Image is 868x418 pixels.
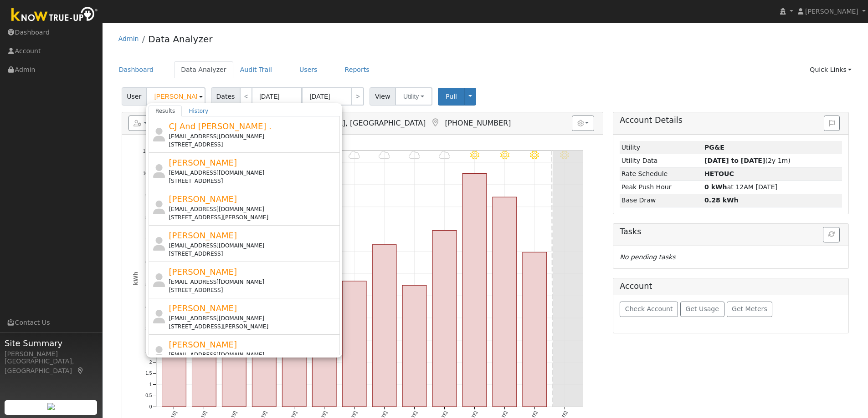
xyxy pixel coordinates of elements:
span: [PERSON_NAME] [169,267,237,277]
span: [GEOGRAPHIC_DATA], [GEOGRAPHIC_DATA] [270,119,426,127]
i: 9/16 - Clear [500,151,509,160]
span: [PERSON_NAME] [805,8,858,15]
div: [STREET_ADDRESS] [169,250,338,258]
td: at 12AM [DATE] [703,181,842,194]
rect: onclick="" [523,252,547,407]
a: Reports [338,61,376,78]
text: 7.5 [145,238,152,243]
i: 9/15 - Clear [470,151,479,160]
span: User [122,87,147,106]
a: Results [149,106,182,116]
text: kWh [133,272,139,285]
div: [EMAIL_ADDRESS][DOMAIN_NAME] [169,242,338,250]
span: [PERSON_NAME] [169,340,237,349]
rect: onclick="" [312,205,336,407]
text: 4.5 [145,304,152,309]
div: [STREET_ADDRESS][PERSON_NAME] [169,322,338,331]
rect: onclick="" [192,255,216,407]
td: Utility [620,141,703,154]
button: Get Usage [680,302,724,317]
text: 5.5 [145,282,152,287]
strong: ID: 17299630, authorized: 09/18/25 [704,144,724,151]
text: 10.5 [143,171,152,176]
a: Map [77,367,85,374]
rect: onclick="" [222,227,246,407]
strong: 0.28 kWh [704,196,739,204]
td: Base Draw [620,194,703,207]
a: History [182,106,215,116]
td: Utility Data [620,154,703,167]
i: 9/13 - Cloudy [409,151,420,160]
text: 0.5 [145,393,152,398]
text: 8.5 [145,216,152,221]
span: [PERSON_NAME] [169,231,237,240]
span: (2y 1m) [704,157,791,164]
span: Pull [446,93,457,100]
text: 1 [149,382,152,387]
div: [EMAIL_ADDRESS][DOMAIN_NAME] [169,314,338,322]
button: Utility [395,87,432,106]
text: 2.5 [145,349,152,354]
text: 11.5 [143,149,152,154]
rect: onclick="" [162,299,186,407]
rect: onclick="" [462,174,487,407]
h5: Tasks [620,227,842,237]
div: [EMAIL_ADDRESS][DOMAIN_NAME] [169,169,338,177]
i: 9/14 - Cloudy [439,151,450,160]
text: 2 [149,360,152,365]
div: [STREET_ADDRESS] [169,177,338,185]
rect: onclick="" [342,281,366,407]
i: 9/17 - Clear [530,151,539,160]
a: Data Analyzer [148,34,212,45]
a: Dashboard [112,61,161,78]
button: Pull [438,88,465,106]
div: [STREET_ADDRESS][PERSON_NAME] [169,213,338,222]
rect: onclick="" [432,231,457,407]
span: [PERSON_NAME] [169,158,237,167]
span: Site Summary [5,337,98,349]
a: Data Analyzer [174,61,233,78]
a: Users [293,61,324,78]
span: Get Usage [686,305,719,312]
a: > [351,87,364,106]
button: Issue History [824,116,840,131]
button: Get Meters [727,302,773,317]
button: Refresh [823,227,840,242]
rect: onclick="" [252,213,276,407]
a: Quick Links [803,61,858,78]
input: Select a User [146,87,205,106]
strong: [DATE] to [DATE] [704,157,765,164]
td: Rate Schedule [620,167,703,181]
i: No pending tasks [620,253,675,261]
text: 6.5 [145,260,152,265]
a: < [240,87,252,106]
div: [GEOGRAPHIC_DATA], [GEOGRAPHIC_DATA] [5,357,98,376]
button: Check Account [620,302,678,317]
text: 1.5 [145,371,152,376]
img: Know True-Up [7,5,103,25]
span: Check Account [625,305,673,312]
td: Peak Push Hour [620,181,703,194]
img: retrieve [47,403,55,410]
div: [STREET_ADDRESS] [169,286,338,294]
span: Dates [211,87,240,106]
a: Audit Trail [233,61,279,78]
rect: onclick="" [493,197,517,407]
span: [PHONE_NUMBER] [445,119,511,127]
a: Admin [118,35,139,42]
rect: onclick="" [372,245,396,407]
i: 9/12 - Cloudy [379,151,390,160]
span: [PERSON_NAME] [169,303,237,313]
strong: 0 kWh [704,183,727,191]
div: [PERSON_NAME] [5,349,98,359]
div: [EMAIL_ADDRESS][DOMAIN_NAME] [169,278,338,286]
div: [EMAIL_ADDRESS][DOMAIN_NAME] [169,351,338,359]
span: Get Meters [732,305,767,312]
a: Map [430,118,440,127]
span: View [370,87,395,106]
i: 9/11 - Cloudy [349,151,360,160]
rect: onclick="" [282,279,306,407]
rect: onclick="" [402,286,426,407]
strong: Q [704,170,734,177]
h5: Account [620,282,652,291]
